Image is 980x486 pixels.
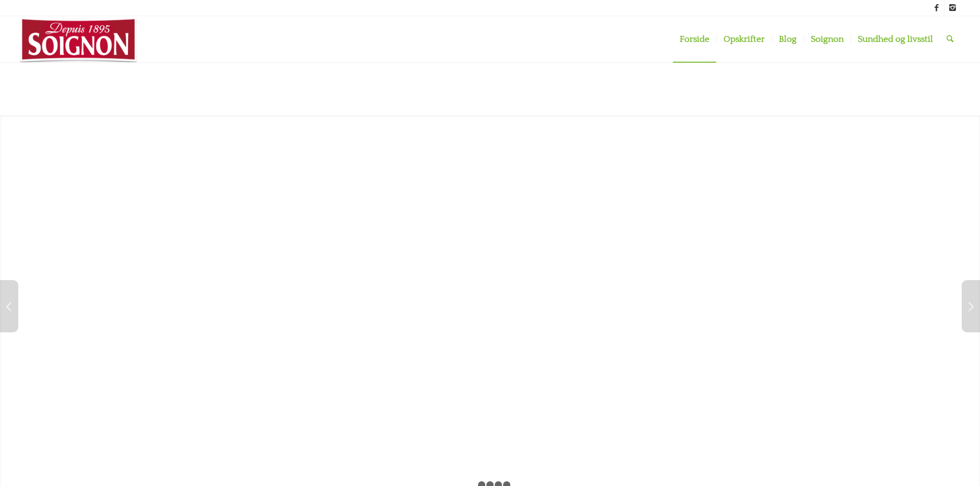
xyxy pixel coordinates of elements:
span: Blog [772,34,797,44]
a: Forside [673,16,716,62]
span: Forside [673,34,709,44]
a: Suivant [962,280,980,332]
a: Opskrifter [716,16,772,62]
span: Sundhed og livsstil [850,34,933,44]
span: Soignon [803,34,844,44]
span: Opskrifter [716,34,765,44]
a: Sundhed og livsstil [850,16,940,62]
a: Blog [772,16,803,62]
img: gedeosten.dk [20,16,137,62]
a: Soignon [803,16,850,62]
